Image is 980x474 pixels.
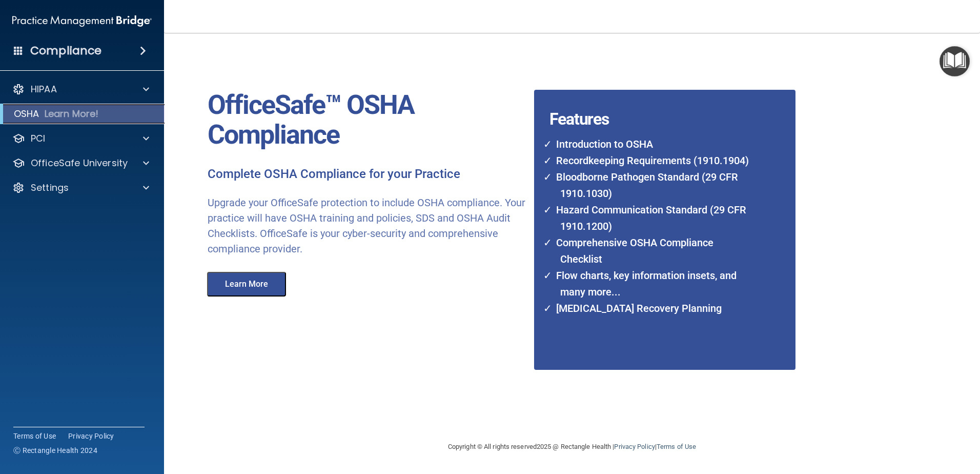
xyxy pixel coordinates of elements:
[200,281,296,288] a: Learn More
[657,443,696,450] a: Terms of Use
[13,431,56,441] a: Terms of Use
[534,90,768,110] h4: Features
[12,11,152,31] img: PMB logo
[550,267,755,300] li: Flow charts, key information insets, and many more...
[31,83,57,95] p: HIPAA
[208,195,526,256] p: Upgrade your OfficeSafe protection to include OSHA compliance. Your practice will have OSHA train...
[550,234,755,267] li: Comprehensive OSHA Compliance Checklist
[803,401,968,442] iframe: Drift Widget Chat Controller
[45,108,99,120] p: Learn More!
[207,272,286,297] button: Learn More
[550,300,755,317] li: [MEDICAL_DATA] Recovery Planning
[614,443,655,450] a: Privacy Policy
[550,152,755,169] li: Recordkeeping Requirements (1910.1904)
[550,169,755,202] li: Bloodborne Pathogen Standard (29 CFR 1910.1030)
[12,132,149,145] a: PCI
[940,46,970,76] button: Open Resource Center
[68,431,114,441] a: Privacy Policy
[12,157,149,169] a: OfficeSafe University
[12,83,149,95] a: HIPAA
[208,166,526,183] p: Complete OSHA Compliance for your Practice
[31,182,69,194] p: Settings
[13,445,97,456] span: Ⓒ Rectangle Health 2024
[30,44,101,58] h4: Compliance
[31,132,45,145] p: PCI
[550,136,755,152] li: Introduction to OSHA
[550,202,755,234] li: Hazard Communication Standard (29 CFR 1910.1200)
[14,108,39,120] p: OSHA
[31,157,128,169] p: OfficeSafe University
[12,182,149,194] a: Settings
[385,430,759,463] div: Copyright © All rights reserved 2025 @ Rectangle Health | |
[208,90,526,150] p: OfficeSafe™ OSHA Compliance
